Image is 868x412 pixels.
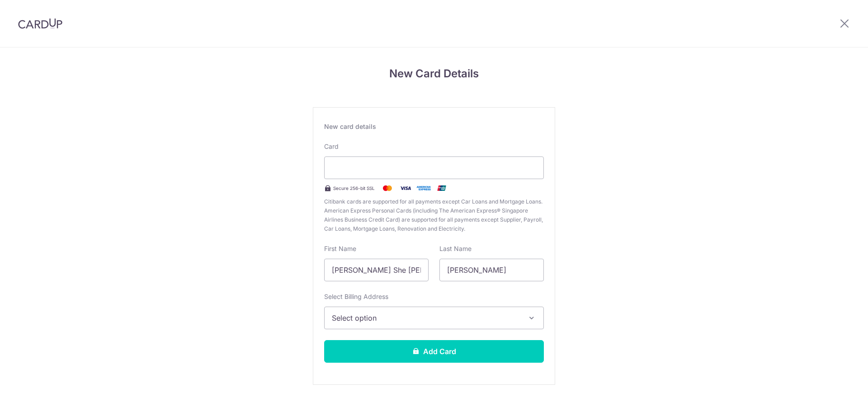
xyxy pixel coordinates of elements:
span: Select option [332,313,520,323]
label: Last Name [439,244,472,253]
img: .alt.unionpay [433,183,451,194]
img: CardUp [18,18,62,29]
iframe: Opens a widget where you can find more information [810,385,859,407]
img: Mastercard [378,183,396,194]
img: .alt.amex [415,183,433,194]
input: Cardholder First Name [324,259,429,281]
h4: New Card Details [313,66,555,82]
span: Citibank cards are supported for all payments except Car Loans and Mortgage Loans. American Expre... [324,197,544,233]
label: First Name [324,244,356,253]
button: Add Card [324,340,544,363]
label: Select Billing Address [324,292,388,301]
img: Visa [396,183,415,194]
input: Cardholder Last Name [439,259,544,281]
div: New card details [324,122,544,131]
button: Select option [324,307,544,329]
span: Secure 256-bit SSL [333,185,375,192]
iframe: Secure card payment input frame [332,162,536,173]
label: Card [324,142,339,151]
